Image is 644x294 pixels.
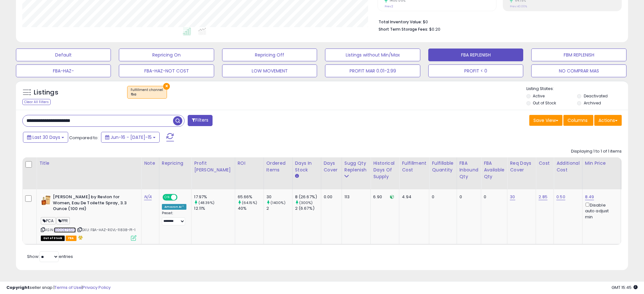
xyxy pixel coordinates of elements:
[539,160,551,167] div: Cost
[144,194,152,200] a: N/A
[41,194,136,240] div: ASIN:
[271,200,286,205] small: (1400%)
[379,19,422,25] b: Total Inventory Value:
[111,134,152,140] span: Jun-16 - [DATE]-15
[53,194,130,214] b: [PERSON_NAME] by Revlon for Women, Eau De Toilette Spray, 3.3 Ounce (100 ml)
[299,200,313,205] small: (300%)
[526,86,628,92] p: Listing States:
[34,88,58,97] h5: Listings
[199,200,214,205] small: (48.39%)
[324,194,337,200] div: 0.00
[222,64,317,77] button: LOW MOVEMENT
[194,194,235,200] div: 17.97%
[556,194,565,200] a: 0.50
[325,49,420,61] button: Listings without Min/Max
[238,160,261,167] div: ROI
[131,92,163,97] div: fba
[295,173,299,179] small: Days In Stock.
[324,160,339,173] div: Days Cover
[295,194,321,200] div: 8 (26.67%)
[76,235,83,240] i: hazardous material
[66,236,76,241] span: FBA
[22,99,51,105] div: Clear All Filters
[510,4,527,8] small: Prev: 40.00%
[402,194,424,200] div: 4.94
[571,148,622,155] div: Displaying 1 to 1 of 1 items
[238,194,264,200] div: 65.66%
[266,194,292,200] div: 30
[484,160,504,180] div: FBA Available Qty
[119,64,214,77] button: FBA-HAZ-NOT COST
[194,206,235,211] div: 12.11%
[459,194,476,200] div: 0
[41,194,51,207] img: 41jETnEiB1L._SL40_.jpg
[611,284,638,290] span: 2025-08-15 15:45 GMT
[585,160,618,167] div: Min Price
[385,4,393,8] small: Prev: 2
[54,284,82,290] a: Terms of Use
[533,93,545,99] label: Active
[27,253,73,260] span: Show: entries
[41,217,56,224] span: PCA
[563,115,593,126] button: Columns
[585,194,594,200] a: 8.49
[266,160,290,173] div: Ordered Items
[6,284,30,290] strong: Copyright
[584,100,601,106] label: Archived
[344,160,368,173] div: Sugg Qty Replenish
[344,194,366,200] div: 113
[177,195,187,200] span: OFF
[432,194,452,200] div: 0
[459,160,479,180] div: FBA inbound Qty
[531,49,626,61] button: FBM REPLENISH
[162,160,189,167] div: Repricing
[379,18,617,25] li: $0
[429,26,440,32] span: $0.20
[568,117,588,124] span: Columns
[373,194,394,200] div: 6.90
[222,49,317,61] button: Repricing Off
[163,195,171,200] span: ON
[510,160,533,173] div: Req Days Cover
[584,93,608,99] label: Deactivated
[428,64,523,77] button: PROFIT < 0
[238,206,264,211] div: 40%
[266,206,292,211] div: 2
[531,64,626,77] button: NO COMPRAR MAS
[83,284,111,290] a: Privacy Policy
[119,49,214,61] button: Repricing On
[379,26,428,32] b: Short Term Storage Fees:
[556,160,580,173] div: Additional Cost
[131,87,163,97] span: Fulfillment channel :
[539,194,547,200] a: 2.85
[510,194,515,200] a: 30
[162,211,187,225] div: Preset:
[428,49,523,61] button: FBA REPLENISH
[373,160,396,180] div: Historical Days Of Supply
[144,160,156,167] div: Note
[194,160,232,173] div: Profit [PERSON_NAME]
[162,204,187,210] div: Amazon AI *
[23,132,68,143] button: Last 30 Days
[54,227,76,233] a: B000E7SSI0
[69,135,98,141] span: Compared to:
[16,64,111,77] button: FBA-HAZ-
[342,157,371,189] th: Please note that this number is a calculation based on your required days of coverage and your ve...
[585,201,616,220] div: Disable auto adjust min
[33,134,60,140] span: Last 30 Days
[533,100,556,106] label: Out of Stock
[242,200,257,205] small: (64.15%)
[188,115,213,126] button: Filters
[77,227,135,232] span: | SKU: FBA-HAZ-REVL-11838-P1-1
[484,194,502,200] div: 0
[39,160,139,167] div: Title
[594,115,622,126] button: Actions
[16,49,111,61] button: Default
[41,236,65,241] span: All listings that are currently out of stock and unavailable for purchase on Amazon
[402,160,426,173] div: Fulfillment Cost
[529,115,562,126] button: Save View
[325,64,420,77] button: PROFIT MAR 0.01-2.99
[295,206,321,211] div: 2 (6.67%)
[56,217,70,224] span: PPR
[163,83,170,90] button: ×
